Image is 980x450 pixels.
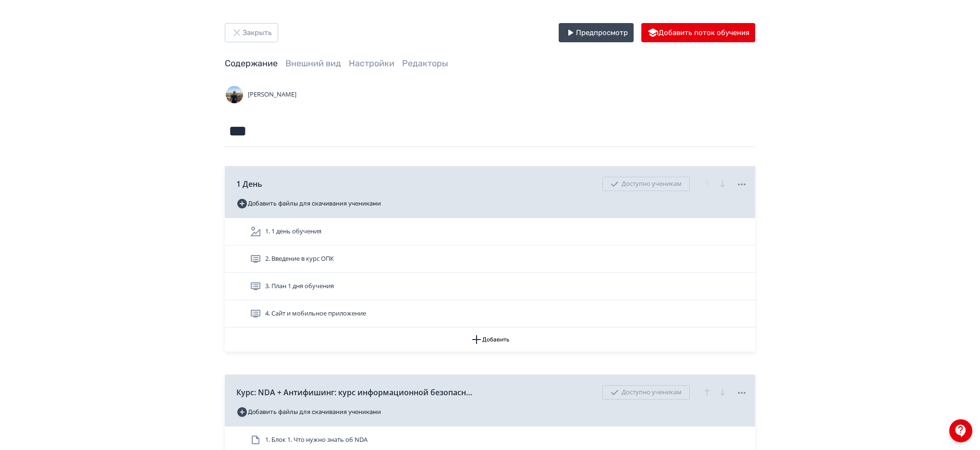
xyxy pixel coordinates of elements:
[349,58,394,69] a: Настройки
[265,254,334,264] span: 2. Введение в курс ОПК
[236,196,381,211] button: Добавить файлы для скачивания учениками
[225,85,244,104] img: Avatar
[265,435,367,445] span: 1. Блок 1. Что нужно знать об NDA
[236,404,381,420] button: Добавить файлы для скачивания учениками
[236,387,477,398] span: Курс: NDA + Антифишинг: курс информационной безопасности
[225,58,278,69] a: Содержание
[225,245,755,273] div: 2. Введение в курс ОПК
[641,23,755,42] button: Добавить поток обучения
[248,90,296,99] span: [PERSON_NAME]
[559,23,634,42] button: Предпросмотр
[402,58,448,69] a: Редакторы
[236,178,262,190] span: 1 День
[602,385,690,400] div: Доступно ученикам
[602,177,690,191] div: Доступно ученикам
[225,300,755,328] div: 4. Сайт и мобильное приложение
[225,273,755,300] div: 3. План 1 дня обучения
[285,58,341,69] a: Внешний вид
[265,309,366,318] span: 4. Сайт и мобильное приложение
[265,281,334,291] span: 3. План 1 дня обучения
[225,218,755,245] div: 1. 1 день обучения
[225,23,278,42] button: Закрыть
[265,227,321,236] span: 1. 1 день обучения
[225,328,755,352] button: Добавить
